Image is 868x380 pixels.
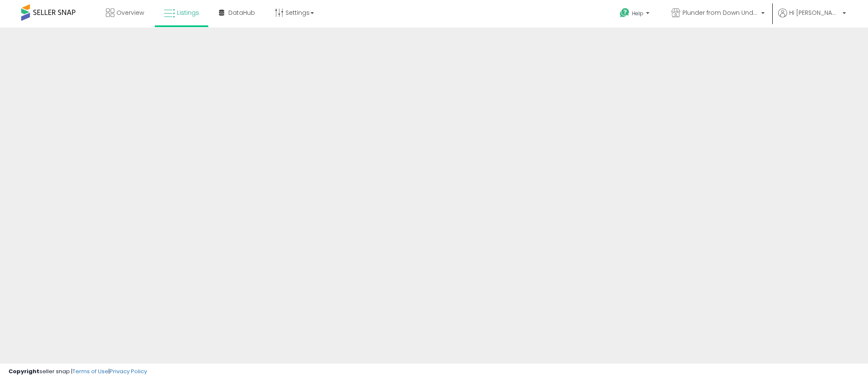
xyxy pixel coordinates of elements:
span: Plunder from Down Under Shop [682,8,759,17]
strong: Copyright [8,367,39,375]
span: Hi [PERSON_NAME] [789,8,840,17]
span: DataHub [228,8,255,17]
a: Terms of Use [72,367,108,375]
i: Get Help [619,8,630,18]
a: Hi [PERSON_NAME] [778,8,846,28]
span: Overview [116,8,144,17]
span: Help [632,10,643,17]
a: Help [613,1,658,28]
span: Listings [177,8,199,17]
a: Privacy Policy [110,367,147,375]
div: seller snap | | [8,368,147,376]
